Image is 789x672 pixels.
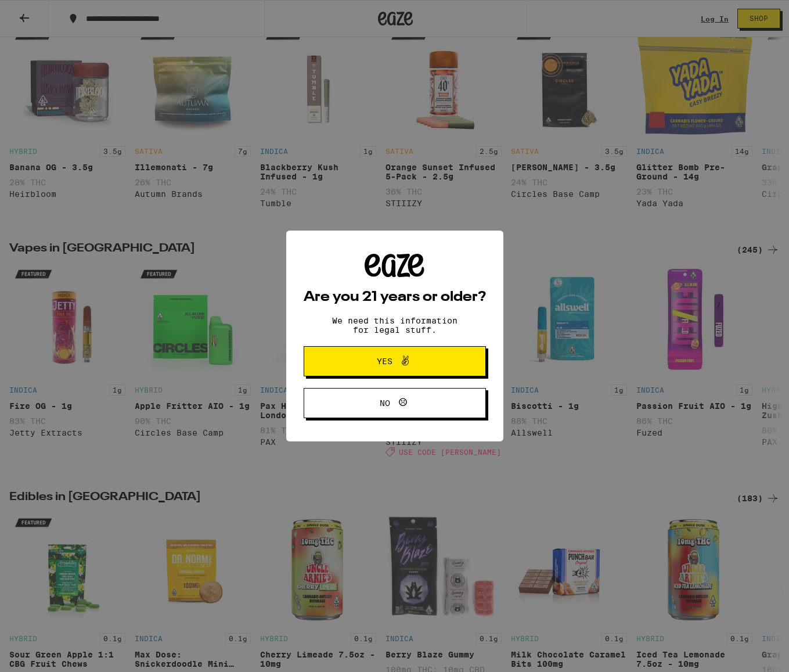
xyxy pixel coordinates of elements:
[380,399,390,407] span: No
[304,290,486,304] h2: Are you 21 years or older?
[7,8,84,17] span: Hi. Need any help?
[304,388,486,418] button: No
[322,316,467,335] p: We need this information for legal stuff.
[377,357,392,365] span: Yes
[304,346,486,376] button: Yes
